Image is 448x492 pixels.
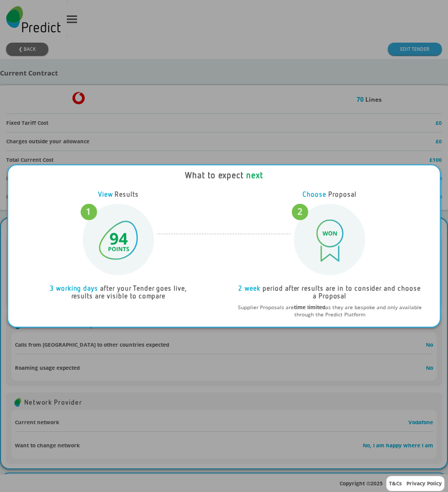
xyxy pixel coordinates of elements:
a: Privacy Policy [406,480,442,487]
span: Choose [303,190,326,198]
a: T&Cs [389,480,402,487]
span: 2 week [238,284,260,292]
span: View [98,190,113,198]
div: What to expect [185,170,263,180]
b: time limited [294,304,325,311]
p: Supplier Proposals are as they are bespoke and only available through the Predict Platform [230,304,429,318]
div: period after results are in to consider and choose a Proposal [232,285,427,300]
span: next [246,169,263,180]
div: Proposal [232,191,427,199]
div: after your Tender goes live, results are visible to compare [21,285,216,300]
span: 3 working days [50,284,100,292]
div: Results [21,191,216,199]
